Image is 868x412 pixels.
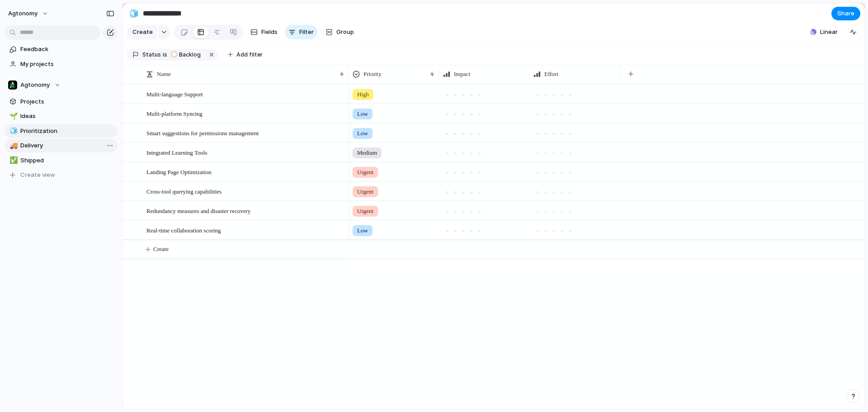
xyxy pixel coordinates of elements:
[8,112,17,121] button: 🌱
[5,154,118,167] a: ✅Shipped
[5,168,118,182] button: Create view
[357,148,377,157] span: Medium
[20,97,114,106] span: Projects
[321,25,359,39] button: Group
[247,25,281,39] button: Fields
[161,50,169,60] button: is
[153,245,169,254] span: Create
[9,111,16,122] div: 🌱
[5,124,118,138] a: 🧊Prioritization
[179,51,201,59] span: Backlog
[127,25,157,39] button: Create
[20,60,114,69] span: My projects
[9,126,16,136] div: 🧊
[363,70,382,79] span: Priority
[5,139,118,152] a: 🚚Delivery
[336,28,354,37] span: Group
[146,186,222,196] span: Cross-tool querying capabilities
[820,28,838,37] span: Linear
[357,90,369,99] span: High
[357,207,373,216] span: Urgent
[357,168,373,177] span: Urgent
[20,45,114,54] span: Feedback
[20,170,55,180] span: Create view
[142,51,161,59] span: Status
[5,57,118,71] a: My projects
[285,25,317,39] button: Filter
[146,166,212,177] span: Landing Page Optimization
[5,95,118,109] a: Projects
[299,28,314,37] span: Filter
[129,7,139,19] div: 🧊
[357,129,368,138] span: Low
[168,50,206,60] button: Backlog
[357,109,368,118] span: Low
[9,155,16,166] div: ✅
[544,70,558,79] span: Effort
[807,25,841,39] button: Linear
[8,127,17,136] button: 🧊
[5,109,118,123] a: 🌱Ideas
[163,51,167,59] span: is
[20,81,50,90] span: Agtonomy
[5,43,118,56] a: Feedback
[357,226,368,235] span: Low
[8,141,17,150] button: 🚚
[236,51,263,59] span: Add filter
[146,205,250,216] span: Redundancy measures and disaster recovery
[8,9,38,18] span: Agtonomy
[157,70,171,79] span: Name
[146,225,221,235] span: Real-time collaboration scoring
[454,70,470,79] span: Impact
[20,141,114,150] span: Delivery
[837,9,854,18] span: Share
[20,127,114,136] span: Prioritization
[831,7,860,20] button: Share
[146,89,203,99] span: Multi-language Support
[222,48,268,61] button: Add filter
[9,141,16,151] div: 🚚
[146,108,203,118] span: Multi-platform Syncing
[20,156,114,165] span: Shipped
[357,187,373,196] span: Urgent
[132,28,153,37] span: Create
[146,128,259,138] span: Smart suggestions for permissions management
[261,28,278,37] span: Fields
[8,156,17,165] button: ✅
[20,112,114,121] span: Ideas
[146,147,208,157] span: Integrated Learning Tools
[5,78,118,92] button: Agtonomy
[4,6,53,21] button: Agtonomy
[127,6,141,21] button: 🧊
